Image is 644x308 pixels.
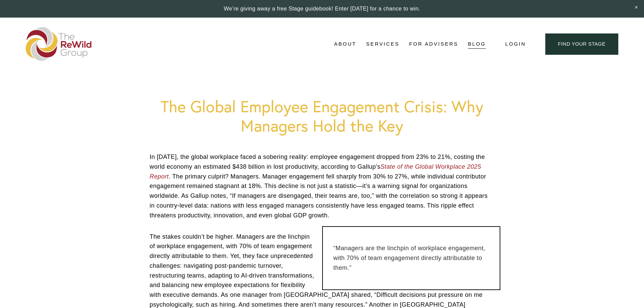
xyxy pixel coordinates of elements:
[150,152,495,220] p: In [DATE], the global workplace faced a sobering reality: employee engagement dropped from 23% to...
[334,40,356,49] span: About
[366,39,400,49] a: folder dropdown
[333,245,335,252] span: “
[505,40,526,49] a: Login
[334,39,356,49] a: folder dropdown
[333,243,489,273] blockquote: Managers are the linchpin of workplace engagement, with 70% of team engagement directly attributa...
[26,27,92,61] img: The ReWild Group
[150,163,481,180] a: State of the Global Workplace 2025 Report
[349,264,351,271] span: ”
[545,33,618,55] a: find your stage
[150,97,495,135] h1: The Global Employee Engagement Crisis: Why Managers Hold the Key
[366,40,400,49] span: Services
[409,39,458,49] a: For Advisers
[468,39,486,49] a: Blog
